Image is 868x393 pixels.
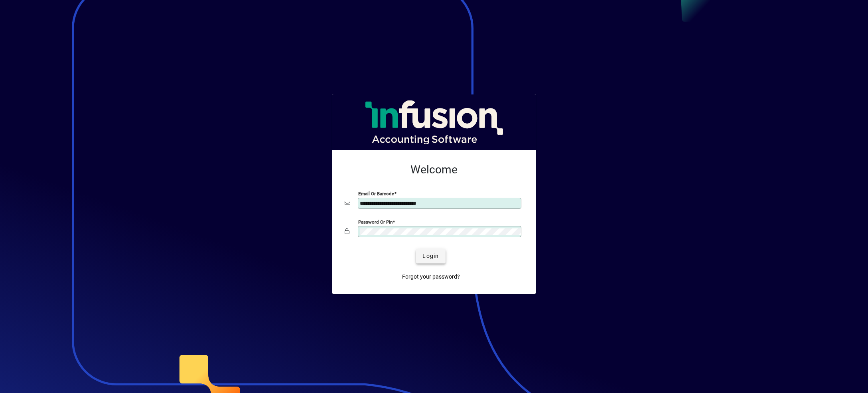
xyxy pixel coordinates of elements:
mat-label: Password or Pin [358,219,393,224]
a: Forgot your password? [399,270,463,284]
button: Login [416,249,445,263]
span: Forgot your password? [402,273,460,281]
h2: Welcome [345,163,523,177]
mat-label: Email or Barcode [358,191,394,196]
span: Login [422,252,439,260]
